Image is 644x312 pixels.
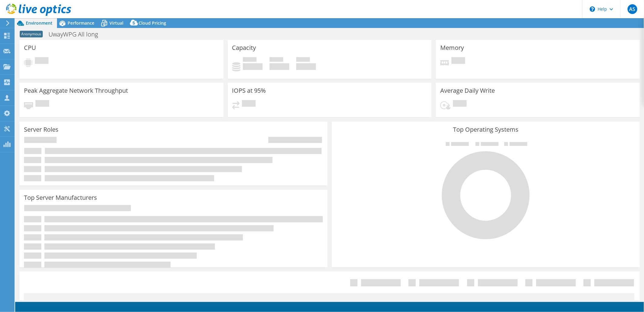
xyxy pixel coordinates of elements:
[232,87,266,94] h3: IOPS at 95%
[20,31,43,37] span: Anonymous
[440,87,495,94] h3: Average Daily Write
[232,44,256,51] h3: Capacity
[296,57,310,63] span: Total
[139,20,166,26] span: Cloud Pricing
[270,63,289,70] h4: 0 GiB
[336,126,635,133] h3: Top Operating Systems
[590,6,595,12] svg: \n
[24,126,59,133] h3: Server Roles
[243,63,263,70] h4: 0 GiB
[243,57,257,63] span: Used
[453,100,467,108] span: Pending
[109,20,123,26] span: Virtual
[68,20,94,26] span: Performance
[35,100,49,108] span: Pending
[24,87,128,94] h3: Peak Aggregate Network Throughput
[242,100,256,108] span: Pending
[24,194,97,201] h3: Top Server Manufacturers
[440,44,464,51] h3: Memory
[451,57,465,65] span: Pending
[46,31,107,38] h1: UwayWPG All long
[26,20,52,26] span: Environment
[270,57,283,63] span: Free
[24,44,36,51] h3: CPU
[628,4,637,14] span: AS
[35,57,49,65] span: Pending
[296,63,316,70] h4: 0 GiB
